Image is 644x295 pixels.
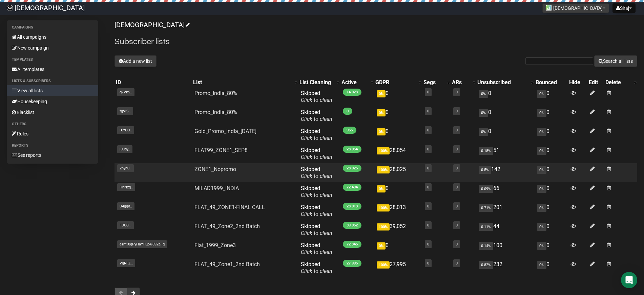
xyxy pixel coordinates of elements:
[534,106,568,125] td: 0
[301,97,332,103] a: Click to clean
[476,182,534,201] td: 66
[374,125,422,144] td: 0
[301,147,332,160] span: Skipped
[7,85,98,96] a: View all lists
[377,261,390,269] span: 100%
[546,5,552,11] img: 1.jpg
[117,164,134,172] span: 2nyh0..
[427,166,429,170] a: 0
[115,78,192,87] th: ID: No sort applied, sorting is disabled
[115,55,157,67] button: Add a new list
[377,109,386,116] span: 0%
[479,166,491,174] span: 0.5%
[117,107,133,115] span: fgVlS..
[456,166,458,170] a: 0
[476,163,534,182] td: 142
[534,239,568,258] td: 0
[589,79,603,86] div: Edit
[456,109,458,113] a: 0
[534,258,568,277] td: 0
[301,242,332,255] span: Skipped
[427,90,429,94] a: 0
[343,184,361,191] span: 72,494
[117,126,134,134] span: iXYUC..
[341,79,367,86] div: Active
[479,242,493,250] span: 0.14%
[343,203,361,210] span: 28,013
[115,21,189,29] a: [DEMOGRAPHIC_DATA]
[456,204,458,208] a: 0
[456,242,458,246] a: 0
[476,144,534,163] td: 51
[194,261,260,268] a: FLAT_49_Zone1_2nd Batch
[479,147,493,155] span: 0.18%
[301,166,332,179] span: Skipped
[192,78,298,87] th: List: No sort applied, activate to apply an ascending sort
[534,87,568,106] td: 0
[194,90,237,96] a: Promo_India_80%
[476,78,534,87] th: Unsubscribed: No sort applied, activate to apply an ascending sort
[301,204,332,217] span: Skipped
[476,106,534,125] td: 0
[537,128,546,136] span: 0%
[377,204,390,211] span: 100%
[117,183,135,191] span: HhNzq..
[343,222,361,229] span: 39,052
[374,239,422,258] td: 0
[7,5,13,11] img: 61ace9317f7fa0068652623cbdd82cc4
[343,127,356,134] span: 965
[476,220,534,239] td: 44
[456,185,458,189] a: 0
[343,89,361,96] span: 14,023
[594,55,637,67] button: Search all lists
[479,204,493,212] span: 0.71%
[117,202,134,210] span: U4gqd..
[377,166,390,173] span: 100%
[377,223,390,231] span: 100%
[374,220,422,239] td: 39,052
[301,128,332,141] span: Skipped
[479,90,488,98] span: 0%
[194,204,265,210] a: FLAT_49_ZONE1-FINAL CALL
[534,125,568,144] td: 0
[117,240,167,248] span: ezntjXqPyHaYFLp4j892aIjg
[476,258,534,277] td: 232
[476,125,534,144] td: 0
[7,142,98,150] li: Reports
[479,109,488,117] span: 0%
[374,78,422,87] th: GDPR: No sort applied, activate to apply an ascending sort
[537,223,546,231] span: 0%
[427,223,429,227] a: 0
[116,79,190,86] div: ID
[301,173,332,179] a: Click to clean
[194,109,237,115] a: Promo_India_80%
[194,223,260,229] a: FLAT_49_Zone2_2nd Batch
[427,185,429,189] a: 0
[301,116,332,122] a: Click to clean
[298,78,340,87] th: List Cleaning: No sort applied, activate to apply an ascending sort
[476,87,534,106] td: 0
[7,77,98,85] li: Lists & subscribers
[537,90,546,98] span: 0%
[194,185,239,191] a: MILAD1999_INDIA
[621,272,637,288] div: Open Intercom Messenger
[456,261,458,265] a: 0
[301,249,332,255] a: Click to clean
[301,192,332,198] a: Click to clean
[427,147,429,151] a: 0
[301,185,332,198] span: Skipped
[537,185,546,193] span: 0%
[115,36,637,48] h2: Subscriber lists
[301,90,332,103] span: Skipped
[343,108,352,115] span: 0
[194,166,236,172] a: ZONE1_Nopromo
[343,241,361,248] span: 72,345
[7,128,98,139] a: Rules
[427,261,429,265] a: 0
[537,242,546,250] span: 0%
[7,150,98,161] a: See reports
[479,261,493,269] span: 0.82%
[7,96,98,107] a: Housekeeping
[537,109,546,117] span: 0%
[7,64,98,75] a: All templates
